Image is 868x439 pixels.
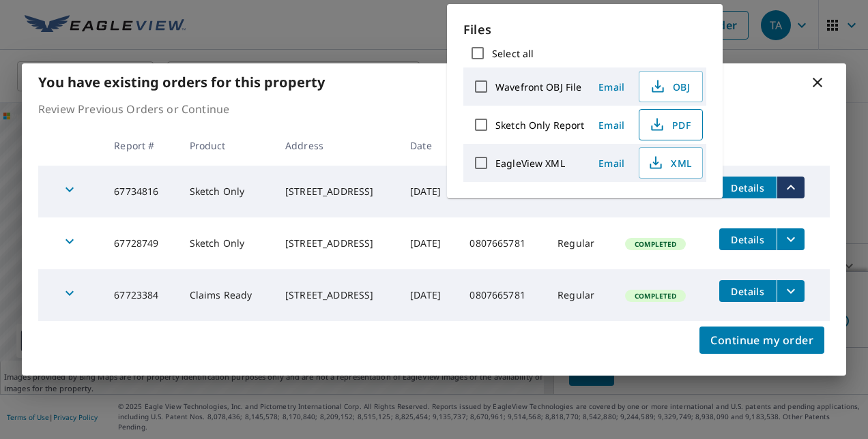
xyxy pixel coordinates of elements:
span: Email [595,119,628,132]
b: You have existing orders for this property [38,73,325,91]
span: PDF [648,117,691,133]
td: Regular [547,217,614,269]
button: Email [590,115,633,136]
label: Select all [492,47,534,60]
td: Regular [547,269,614,321]
td: 67728749 [103,217,178,269]
span: Completed [626,291,684,301]
button: filesDropdownBtn-67734816 [777,177,805,198]
td: [DATE] [399,217,459,269]
button: OBJ [639,71,703,102]
span: Email [595,157,628,170]
label: EagleView XML [495,157,565,170]
div: [STREET_ADDRESS] [285,237,388,250]
div: [STREET_ADDRESS] [285,185,388,198]
button: Email [590,76,633,97]
td: 0807665781 [459,269,547,321]
th: Date [399,125,459,166]
td: [DATE] [399,269,459,321]
span: XML [648,155,691,171]
span: Continue my order [710,331,813,350]
td: Sketch Only [179,217,274,269]
td: 67734816 [103,166,178,217]
p: Review Previous Orders or Continue [38,101,830,117]
button: detailsBtn-67734816 [719,177,777,198]
label: Wavefront OBJ File [495,80,581,93]
td: Sketch Only [179,166,274,217]
span: Details [727,181,768,194]
span: OBJ [648,78,691,95]
th: Report # [103,125,178,166]
td: 0807665781 [459,217,547,269]
button: Email [590,153,633,174]
button: filesDropdownBtn-67728749 [777,228,805,250]
span: Details [727,233,768,246]
td: [DATE] [399,166,459,217]
th: Address [274,125,399,166]
button: XML [639,147,703,179]
div: [STREET_ADDRESS] [285,288,388,302]
td: Claims Ready [179,269,274,321]
button: detailsBtn-67728749 [719,228,777,250]
button: detailsBtn-67723384 [719,280,777,302]
span: Email [595,80,628,93]
button: filesDropdownBtn-67723384 [777,280,805,302]
th: Product [179,125,274,166]
td: 67723384 [103,269,178,321]
label: Sketch Only Report [495,119,584,132]
span: Details [727,285,768,298]
button: Continue my order [699,327,824,354]
p: Files [463,20,706,39]
button: PDF [639,109,703,140]
span: Completed [626,239,684,249]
